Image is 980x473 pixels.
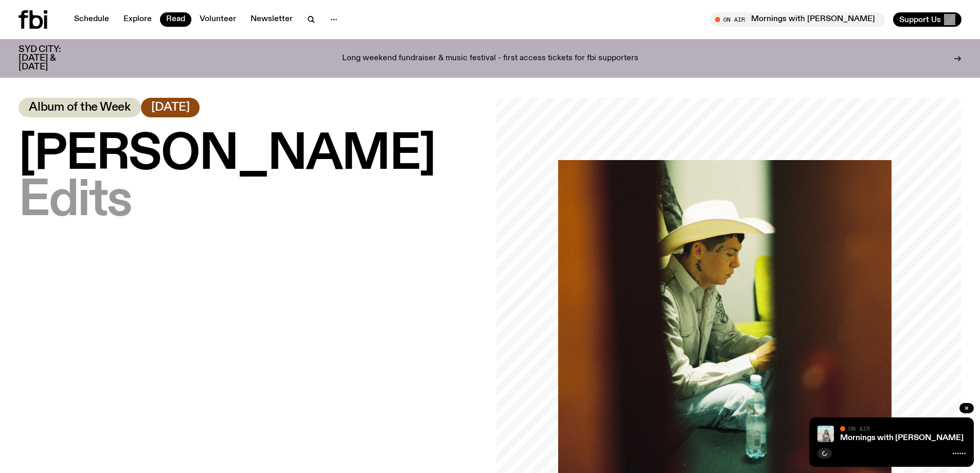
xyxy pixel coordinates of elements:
[193,12,242,27] a: Volunteer
[244,12,299,27] a: Newsletter
[29,102,131,113] span: Album of the Week
[19,129,435,181] span: [PERSON_NAME]
[160,12,191,27] a: Read
[899,15,941,24] span: Support Us
[19,176,131,227] span: Edits
[117,12,158,27] a: Explore
[848,425,870,432] span: On Air
[19,45,84,72] h3: SYD CITY: [DATE] & [DATE]
[893,12,961,27] button: Support Us
[151,102,190,113] span: [DATE]
[710,12,885,27] button: On AirMornings with [PERSON_NAME] // GLASS ANIMALS & [GEOGRAPHIC_DATA]
[342,54,638,63] p: Long weekend fundraiser & music festival - first access tickets for fbi supporters
[68,12,115,27] a: Schedule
